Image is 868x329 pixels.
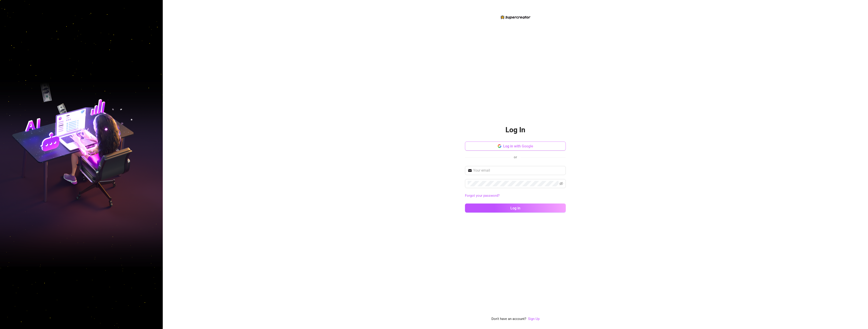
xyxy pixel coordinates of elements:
span: eye-invisible [559,182,563,185]
h2: Log In [505,125,525,135]
span: or [514,155,517,159]
button: Log in [465,204,566,213]
span: Log in with Google [503,144,533,148]
img: logo-BBDzfeDw.svg [500,15,531,19]
button: Log in with Google [465,142,566,151]
span: Log in [510,206,520,210]
a: Forgot your password? [465,194,500,198]
a: Sign Up [528,317,540,321]
span: Don't have an account? [491,316,526,322]
a: Sign Up [528,316,540,322]
input: Your email [473,168,563,173]
a: Forgot your password? [465,193,566,199]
